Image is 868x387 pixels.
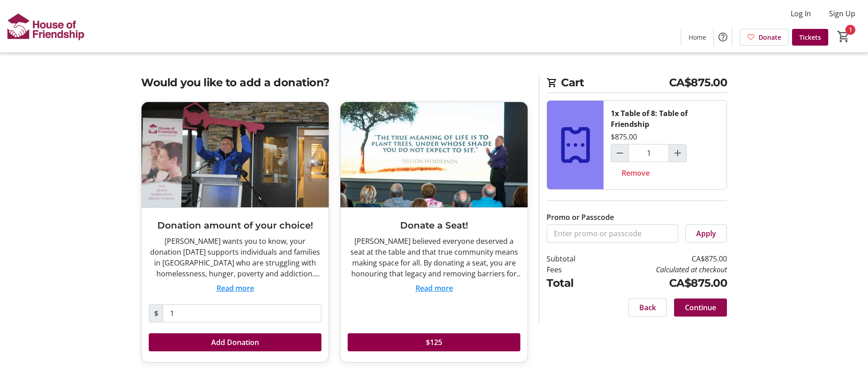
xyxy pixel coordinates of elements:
[348,333,520,351] button: $125
[415,283,453,294] button: Read more
[622,168,650,178] span: Remove
[674,298,727,317] button: Continue
[628,144,669,162] input: Table of 8: Table of Friendship Quantity
[639,302,656,313] span: Back
[217,283,254,294] button: Read more
[149,236,321,279] div: [PERSON_NAME] wants you to know, your donation [DATE] supports individuals and families in [GEOGR...
[547,253,599,264] td: Subtotal
[599,253,727,264] td: CA$875.00
[835,28,852,45] button: Cart
[696,228,716,239] span: Apply
[611,145,628,162] button: Decrement by one
[547,75,727,93] h2: Cart
[714,28,732,46] button: Help
[547,275,599,291] td: Total
[628,298,667,317] button: Back
[547,224,678,242] input: Enter promo or passcode
[689,33,706,42] span: Home
[426,337,442,348] span: $125
[141,75,528,91] h2: Would you like to add a donation?
[685,302,716,313] span: Continue
[829,8,855,19] span: Sign Up
[740,29,788,46] a: Donate
[799,33,821,42] span: Tickets
[149,219,321,232] h3: Donation amount of your choice!
[5,4,86,49] img: House of Friendship's Logo
[163,304,321,322] input: Donation Amount
[759,33,781,42] span: Donate
[142,102,329,207] img: Donation amount of your choice!
[783,6,818,21] button: Log In
[149,333,321,351] button: Add Donation
[791,8,811,19] span: Log In
[348,219,520,232] h3: Donate a Seat!
[149,304,163,322] span: $
[669,75,727,91] span: CA$875.00
[348,236,520,279] div: [PERSON_NAME] believed everyone deserved a seat at the table and that true community means making...
[681,29,713,46] a: Home
[340,102,528,207] img: Donate a Seat!
[547,212,614,223] label: Promo or Passcode
[685,224,727,242] button: Apply
[599,264,727,275] td: Calculated at checkout
[211,337,259,348] span: Add Donation
[599,275,727,291] td: CA$875.00
[611,131,637,142] div: $875.00
[792,29,828,46] a: Tickets
[547,264,599,275] td: Fees
[822,6,863,21] button: Sign Up
[669,145,686,162] button: Increment by one
[611,108,719,130] div: 1x Table of 8: Table of Friendship
[611,164,660,182] button: Remove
